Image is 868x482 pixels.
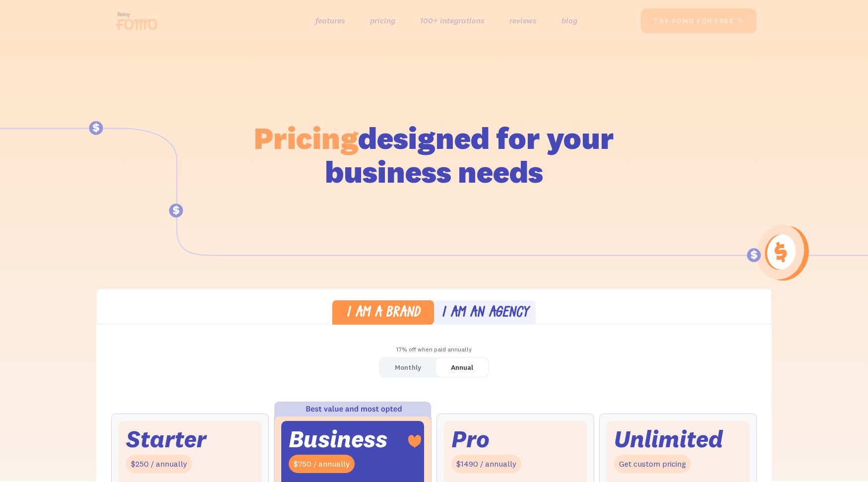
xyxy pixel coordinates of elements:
[126,428,206,450] div: Starter
[509,13,537,28] a: reviews
[253,121,615,189] h1: designed for your business needs
[289,428,387,450] div: Business
[736,16,744,25] span: 
[614,428,723,450] div: Unlimited
[641,8,756,33] a: try fomo for free
[254,119,358,157] span: Pricing
[451,455,521,473] div: $1490 / annually
[561,13,577,28] a: blog
[614,455,691,473] div: Get custom pricing
[126,455,192,473] div: $250 / annually
[420,13,485,28] a: 100+ integrations
[370,13,395,28] a: pricing
[289,455,355,473] div: $750 / annually
[395,360,421,375] div: Monthly
[315,13,345,28] a: features
[96,343,772,357] div: 17% off when paid annually
[451,428,490,450] div: Pro
[451,360,473,375] div: Annual
[346,306,420,321] div: I am a brand
[441,306,529,321] div: I am an agency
